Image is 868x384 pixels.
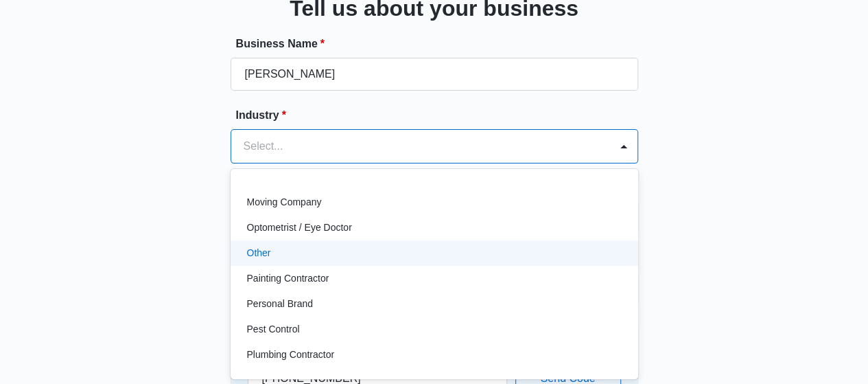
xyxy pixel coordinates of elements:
input: e.g. Jane's Plumbing [231,58,638,91]
p: Other [247,246,271,260]
p: Pest Control [247,322,300,337]
p: Optometrist / Eye Doctor [247,221,352,235]
p: Painting Contractor [247,271,329,286]
label: Business Name [236,36,644,52]
p: Plumbing Contractor [247,348,335,362]
p: Moving Company [247,195,322,210]
label: Industry [236,107,644,124]
p: Personal Brand [247,297,314,311]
